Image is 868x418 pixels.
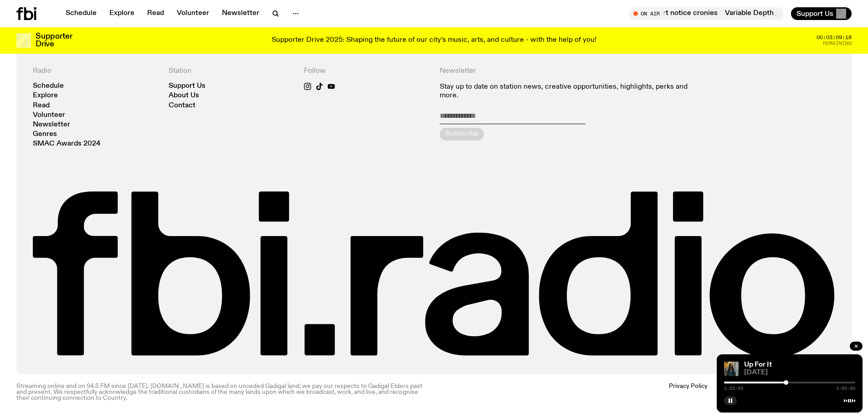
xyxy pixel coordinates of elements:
[724,362,739,376] img: Ify - a Brown Skin girl with black braided twists, looking up to the side with her tongue stickin...
[169,83,205,90] a: Support Us
[836,386,855,391] span: 3:00:00
[629,7,784,20] button: On AirVariable Depth Audit / short notice croniesVariable Depth Audit / short notice cronies
[33,121,70,128] a: Newsletter
[33,112,65,119] a: Volunteer
[669,383,708,402] a: Privacy Policy
[796,10,833,18] span: Support Us
[169,67,293,76] h4: Station
[440,128,484,141] button: Subscribe
[36,33,72,48] h3: Supporter Drive
[169,92,199,99] a: About Us
[33,92,58,99] a: Explore
[304,67,429,76] h4: Follow
[791,7,852,20] button: Support Us
[16,383,429,402] p: Streaming online and on 94.5 FM since [DATE]. [DOMAIN_NAME] is based on unceded Gadigal land; we ...
[744,361,772,368] a: Up For It
[823,41,852,46] span: Remaining
[440,67,700,76] h4: Newsletter
[272,36,596,45] p: Supporter Drive 2025: Shaping the future of our city’s music, arts, and culture - with the help o...
[33,131,57,138] a: Genres
[33,67,158,76] h4: Radio
[724,386,743,391] span: 1:25:03
[216,7,265,20] a: Newsletter
[169,102,195,109] a: Contact
[33,102,50,109] a: Read
[440,83,700,100] p: Stay up to date on station news, creative opportunities, highlights, perks and more.
[104,7,140,20] a: Explore
[142,7,169,20] a: Read
[817,35,852,40] span: 00:03:09:18
[60,7,102,20] a: Schedule
[171,7,215,20] a: Volunteer
[744,369,855,376] span: [DATE]
[33,83,64,90] a: Schedule
[33,141,101,147] a: SMAC Awards 2024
